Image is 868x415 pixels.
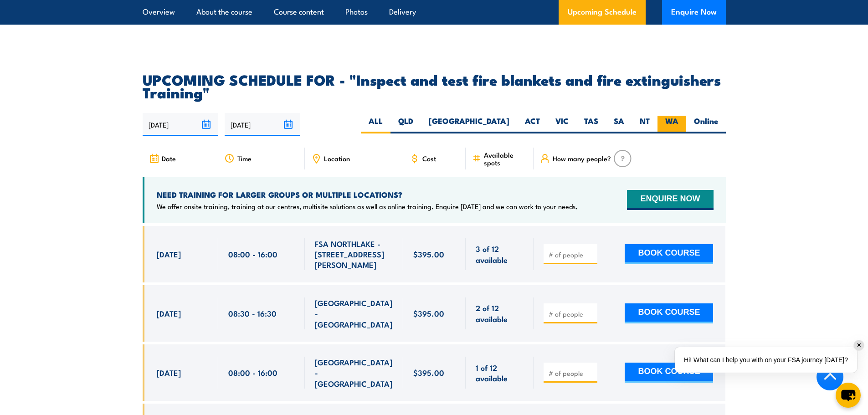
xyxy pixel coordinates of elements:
[225,113,300,136] input: To date
[315,357,393,389] span: [GEOGRAPHIC_DATA] - [GEOGRAPHIC_DATA]
[549,250,594,259] input: # of people
[422,154,436,162] span: Cost
[237,154,252,162] span: Time
[657,116,686,133] label: WA
[625,363,713,383] button: BOOK COURSE
[315,238,393,270] span: FSA NORTHLAKE - [STREET_ADDRESS][PERSON_NAME]
[549,369,594,378] input: # of people
[228,249,277,259] span: 08:00 - 16:00
[157,308,181,318] span: [DATE]
[324,154,350,162] span: Location
[413,308,444,318] span: $395.00
[627,190,713,210] button: ENQUIRE NOW
[143,113,218,136] input: From date
[361,116,390,133] label: ALL
[413,249,444,259] span: $395.00
[553,154,611,162] span: How many people?
[228,308,277,318] span: 08:30 - 16:30
[625,244,713,264] button: BOOK COURSE
[632,116,657,133] label: NT
[162,154,176,162] span: Date
[517,116,548,133] label: ACT
[576,116,606,133] label: TAS
[315,297,393,329] span: [GEOGRAPHIC_DATA] - [GEOGRAPHIC_DATA]
[228,367,277,378] span: 08:00 - 16:00
[854,340,864,350] div: ✕
[549,309,594,318] input: # of people
[836,383,861,408] button: chat-button
[421,116,517,133] label: [GEOGRAPHIC_DATA]
[390,116,421,133] label: QLD
[143,73,726,98] h2: UPCOMING SCHEDULE FOR - "Inspect and test fire blankets and fire extinguishers Training"
[484,151,527,166] span: Available spots
[413,367,444,378] span: $395.00
[157,202,578,211] p: We offer onsite training, training at our centres, multisite solutions as well as online training...
[157,249,181,259] span: [DATE]
[157,190,578,200] h4: NEED TRAINING FOR LARGER GROUPS OR MULTIPLE LOCATIONS?
[476,243,524,265] span: 3 of 12 available
[686,116,726,133] label: Online
[606,116,632,133] label: SA
[476,362,524,384] span: 1 of 12 available
[548,116,576,133] label: VIC
[675,347,857,373] div: Hi! What can I help you with on your FSA journey [DATE]?
[157,367,181,378] span: [DATE]
[476,302,524,324] span: 2 of 12 available
[625,303,713,323] button: BOOK COURSE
